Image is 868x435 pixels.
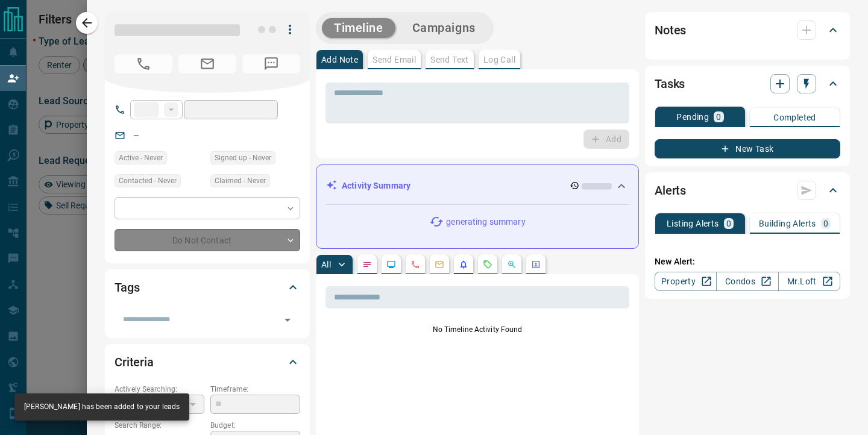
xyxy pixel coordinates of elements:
button: Campaigns [400,18,488,38]
p: Activity Summary [342,180,410,192]
h2: Alerts [655,181,686,200]
p: Budget: [210,420,300,431]
p: 0 [823,219,828,228]
button: Open [279,311,296,328]
a: Mr.Loft [778,272,840,291]
p: All [321,260,331,269]
svg: Opportunities [507,260,517,269]
h2: Criteria [115,352,154,372]
p: Add Note [321,55,358,64]
a: Property [655,272,717,291]
p: Timeframe: [210,384,300,395]
div: Activity Summary [326,175,629,197]
button: Timeline [322,18,395,38]
span: Claimed - Never [215,175,266,187]
p: Search Range: [115,420,204,431]
p: 0 [726,219,731,228]
p: No Timeline Activity Found [325,324,629,335]
p: 0 [716,113,721,121]
p: New Alert: [655,255,840,268]
div: Criteria [115,348,300,377]
span: No Number [242,54,300,74]
svg: Requests [483,260,492,269]
h2: Tags [115,278,139,297]
div: Tags [115,273,300,302]
p: Completed [773,113,816,122]
svg: Listing Alerts [459,260,468,269]
svg: Emails [435,260,444,269]
a: -- [134,130,139,140]
div: Alerts [655,176,840,205]
button: New Task [655,139,840,158]
h2: Notes [655,20,686,40]
p: Listing Alerts [667,219,719,228]
p: Actively Searching: [115,384,204,395]
p: Pending [676,113,709,121]
span: No Number [115,54,172,74]
span: Contacted - Never [119,175,177,187]
svg: Notes [362,260,372,269]
div: Notes [655,16,840,45]
span: Active - Never [119,152,163,164]
div: Do Not Contact [115,229,300,251]
p: Building Alerts [759,219,816,228]
span: Signed up - Never [215,152,271,164]
svg: Lead Browsing Activity [386,260,396,269]
div: [PERSON_NAME] has been added to your leads [24,397,180,417]
div: Tasks [655,69,840,98]
a: Condos [716,272,778,291]
svg: Calls [410,260,420,269]
p: generating summary [446,216,525,228]
h2: Tasks [655,74,685,93]
span: No Email [178,54,236,74]
svg: Agent Actions [531,260,541,269]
